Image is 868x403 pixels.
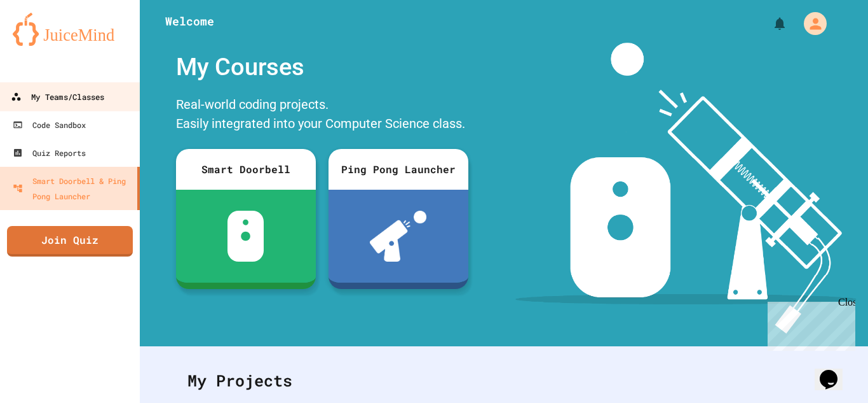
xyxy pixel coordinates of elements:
div: My Account [790,9,830,38]
div: Quiz Reports [13,145,86,160]
div: Smart Doorbell [176,149,316,190]
img: ppl-with-ball.png [370,211,426,262]
div: Code Sandbox [13,117,86,132]
div: My Courses [170,43,475,92]
div: Real-world coding projects. Easily integrated into your Computer Science class. [170,92,475,139]
img: logo-orange.svg [13,13,127,46]
div: Smart Doorbell & Ping Pong Launcher [13,173,132,204]
a: Join Quiz [7,226,133,257]
div: My Notifications [749,13,790,34]
div: Chat with us now!Close [5,5,88,81]
div: Ping Pong Launcher [329,149,468,190]
iframe: chat widget [763,297,855,351]
img: sdb-white.svg [227,211,264,262]
img: banner-image-my-projects.png [515,43,856,334]
div: My Teams/Classes [11,89,104,105]
iframe: chat widget [815,352,855,390]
